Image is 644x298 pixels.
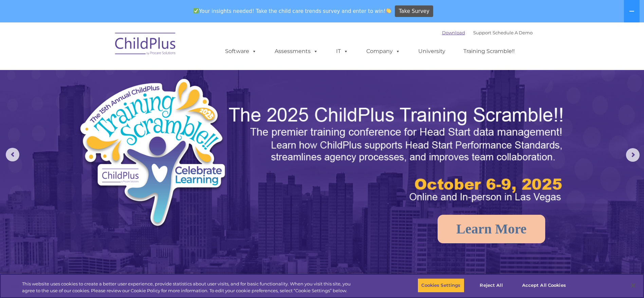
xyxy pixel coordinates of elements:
a: Support [473,30,491,35]
span: Take Survey [399,5,429,17]
button: Close [626,278,641,293]
a: Schedule A Demo [493,30,533,35]
a: Take Survey [395,5,433,17]
a: University [411,45,452,58]
span: Last name [94,45,115,50]
img: ChildPlus by Procare Solutions [112,28,180,62]
a: Software [218,45,263,58]
div: This website uses cookies to create a better user experience, provide statistics about user visit... [22,281,354,294]
a: Learn More [438,215,545,243]
span: Your insights needed! Take the child care trends survey and enter to win! [191,4,394,18]
button: Cookies Settings [418,278,464,293]
a: Training Scramble!! [457,45,521,58]
span: Phone number [94,73,123,78]
a: Download [442,30,465,35]
a: IT [329,45,355,58]
button: Reject All [470,278,513,293]
font: | [442,30,533,35]
img: ✅ [194,8,199,13]
button: Accept All Cookies [518,278,570,293]
a: Company [360,45,407,58]
img: 👏 [386,8,391,13]
a: Assessments [268,45,325,58]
